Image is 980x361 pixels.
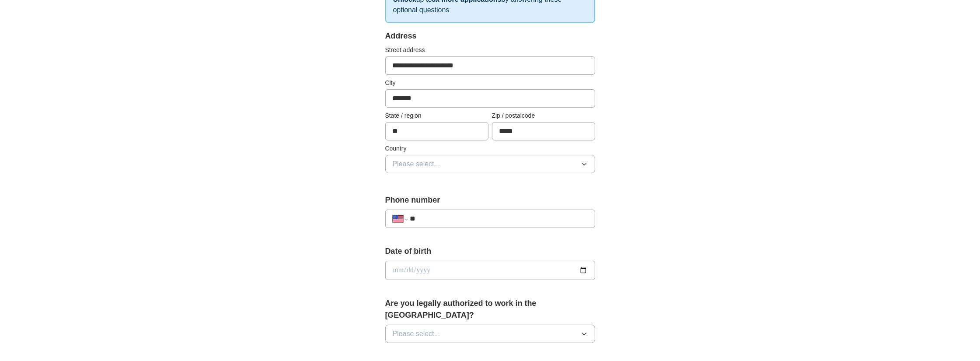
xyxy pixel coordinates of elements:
[492,111,595,120] label: Zip / postalcode
[385,78,595,88] label: City
[385,325,595,343] button: Please select...
[385,298,595,321] label: Are you legally authorized to work in the [GEOGRAPHIC_DATA]?
[385,155,595,173] button: Please select...
[385,144,595,153] label: Country
[385,46,595,55] label: Street address
[385,245,595,257] label: Date of birth
[385,30,595,42] div: Address
[393,159,440,169] span: Please select...
[393,329,440,339] span: Please select...
[385,111,488,120] label: State / region
[385,194,595,206] label: Phone number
